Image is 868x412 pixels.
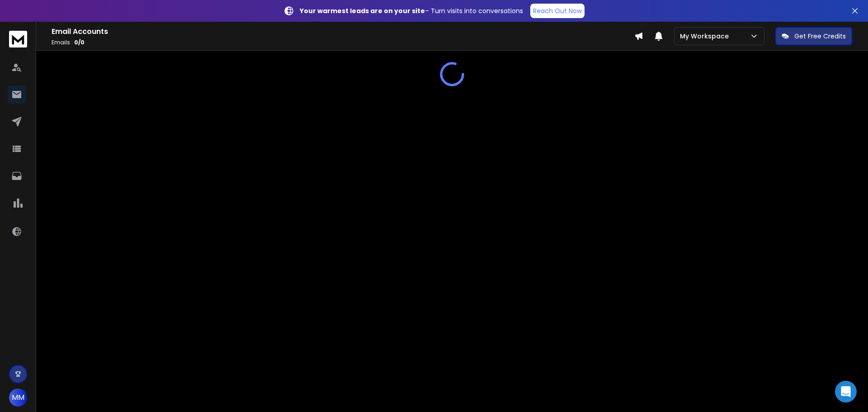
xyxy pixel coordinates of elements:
button: MM [9,388,27,407]
p: Reach Out Now [533,6,582,15]
strong: Your warmest leads are on your site [300,6,425,15]
a: Reach Out Now [530,4,585,18]
p: My Workspace [680,32,732,41]
p: Emails : [52,39,634,46]
div: Open Intercom Messenger [835,381,857,403]
h1: Email Accounts [52,26,634,37]
p: Get Free Credits [794,32,846,41]
button: Get Free Credits [775,27,852,45]
img: logo [9,31,27,47]
p: – Turn visits into conversations [300,6,523,15]
span: 0 / 0 [74,38,85,46]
